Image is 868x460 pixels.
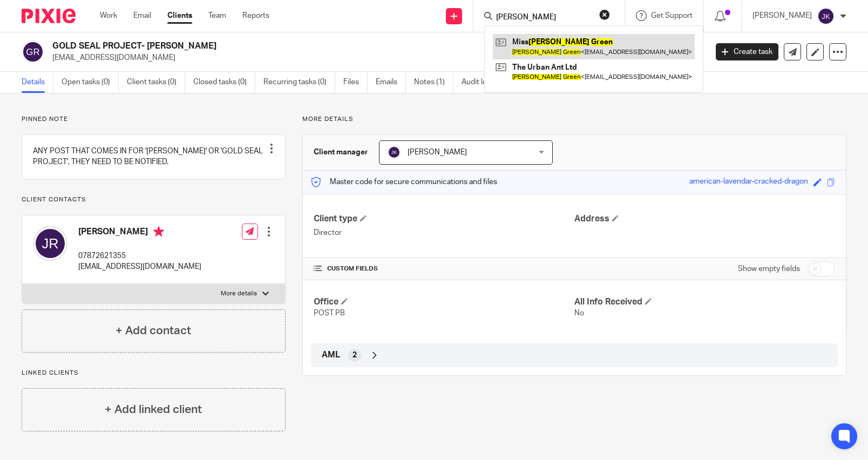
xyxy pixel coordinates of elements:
a: Create task [716,43,778,60]
h3: Client manager [314,147,368,158]
p: [PERSON_NAME] [752,10,812,21]
a: Open tasks (0) [62,72,119,93]
h2: GOLD SEAL PROJECT- [PERSON_NAME] [52,40,570,52]
img: svg%3E [388,146,401,159]
p: Master code for secure communications and files [311,177,497,187]
p: [EMAIL_ADDRESS][DOMAIN_NAME] [78,261,201,272]
span: AML [322,349,340,361]
h4: [PERSON_NAME] [78,226,201,240]
h4: + Add contact [116,322,191,339]
div: american-lavendar-cracked-dragon [689,176,808,188]
img: svg%3E [817,8,835,25]
a: Emails [376,72,406,93]
a: Closed tasks (0) [193,72,255,93]
span: POST PB [314,309,345,317]
h4: CUSTOM FIELDS [314,265,574,273]
img: svg%3E [22,40,44,63]
a: Clients [167,10,192,21]
a: Reports [242,10,269,21]
p: [EMAIL_ADDRESS][DOMAIN_NAME] [52,52,700,63]
label: Show empty fields [738,263,800,274]
p: Director [314,227,574,238]
a: Audit logs [462,72,503,93]
a: Details [22,72,53,93]
img: svg%3E [33,226,67,261]
i: Primary [153,226,164,237]
a: Notes (1) [414,72,453,93]
input: Search [495,13,592,23]
p: Linked clients [22,369,286,377]
span: [PERSON_NAME] [408,148,467,156]
button: Clear [599,9,610,20]
a: Email [133,10,151,21]
h4: + Add linked client [105,401,202,418]
p: Client contacts [22,195,286,204]
span: Get Support [651,12,693,19]
h4: Address [574,213,835,225]
p: More details [302,115,846,124]
h4: Office [314,296,574,308]
a: Work [100,10,117,21]
h4: Client type [314,213,574,225]
a: Client tasks (0) [127,72,185,93]
p: Pinned note [22,115,286,124]
a: Recurring tasks (0) [263,72,335,93]
a: Files [343,72,368,93]
span: 2 [352,350,357,361]
span: No [574,309,584,317]
h4: All Info Received [574,296,835,308]
img: Pixie [22,9,76,23]
p: More details [221,289,257,298]
p: 07872621355 [78,251,201,261]
a: Team [208,10,226,21]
